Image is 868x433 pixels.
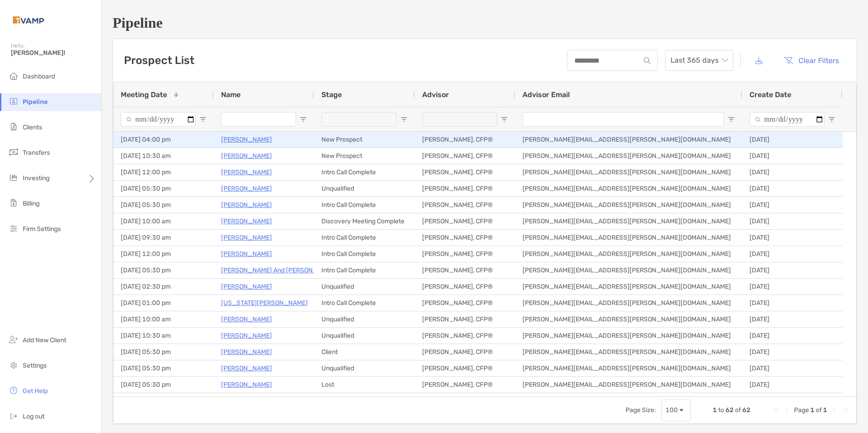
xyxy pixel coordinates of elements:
[221,363,272,374] p: [PERSON_NAME]
[113,246,214,262] div: [DATE] 12:00 pm
[121,90,167,99] span: Meeting Date
[742,295,843,311] div: [DATE]
[11,49,96,57] span: [PERSON_NAME]!
[742,406,750,414] span: 62
[199,116,207,123] button: Open Filter Menu
[221,281,272,292] p: [PERSON_NAME]
[314,311,415,327] div: Unqualified
[113,360,214,376] div: [DATE] 05:30 pm
[314,230,415,246] div: Intro Call Complete
[515,213,742,229] div: [PERSON_NAME][EMAIL_ADDRESS][PERSON_NAME][DOMAIN_NAME]
[415,164,515,180] div: [PERSON_NAME], CFP®
[221,395,272,407] a: [PERSON_NAME]
[314,246,415,262] div: Intro Call Complete
[750,90,791,99] span: Create Date
[523,90,570,99] span: Advisor Email
[515,360,742,376] div: [PERSON_NAME][EMAIL_ADDRESS][PERSON_NAME][DOMAIN_NAME]
[666,406,678,414] div: 100
[415,360,515,376] div: [PERSON_NAME], CFP®
[11,4,46,36] img: Zoe Logo
[113,295,214,311] div: [DATE] 01:00 pm
[8,96,19,107] img: pipeline icon
[8,70,19,81] img: dashboard icon
[124,54,194,67] h3: Prospect List
[415,148,515,164] div: [PERSON_NAME], CFP®
[314,148,415,164] div: New Prospect
[515,197,742,213] div: [PERSON_NAME][EMAIL_ADDRESS][PERSON_NAME][DOMAIN_NAME]
[515,230,742,246] div: [PERSON_NAME][EMAIL_ADDRESS][PERSON_NAME][DOMAIN_NAME]
[515,328,742,344] div: [PERSON_NAME][EMAIL_ADDRESS][PERSON_NAME][DOMAIN_NAME]
[221,199,272,211] a: [PERSON_NAME]
[8,385,19,396] img: get-help icon
[221,134,272,145] a: [PERSON_NAME]
[742,344,843,360] div: [DATE]
[221,346,272,358] p: [PERSON_NAME]
[221,248,272,260] a: [PERSON_NAME]
[742,164,843,180] div: [DATE]
[742,197,843,213] div: [DATE]
[113,15,857,31] h1: Pipeline
[113,377,214,393] div: [DATE] 05:30 pm
[221,183,272,194] p: [PERSON_NAME]
[221,297,308,309] p: [US_STATE][PERSON_NAME]
[777,50,846,70] button: Clear Filters
[742,377,843,393] div: [DATE]
[321,90,342,99] span: Stage
[221,232,272,243] a: [PERSON_NAME]
[515,132,742,148] div: [PERSON_NAME][EMAIL_ADDRESS][PERSON_NAME][DOMAIN_NAME]
[742,279,843,295] div: [DATE]
[8,172,19,183] img: investing icon
[735,406,741,414] span: of
[415,393,515,409] div: [PERSON_NAME], CFP®
[415,246,515,262] div: [PERSON_NAME], CFP®
[415,377,515,393] div: [PERSON_NAME], CFP®
[300,116,307,123] button: Open Filter Menu
[113,213,214,229] div: [DATE] 10:00 am
[515,262,742,278] div: [PERSON_NAME][EMAIL_ADDRESS][PERSON_NAME][DOMAIN_NAME]
[742,262,843,278] div: [DATE]
[221,216,272,227] p: [PERSON_NAME]
[113,181,214,197] div: [DATE] 05:30 pm
[810,406,814,414] span: 1
[8,334,19,345] img: add_new_client icon
[415,279,515,295] div: [PERSON_NAME], CFP®
[314,295,415,311] div: Intro Call Complete
[794,406,809,414] span: Page
[314,393,415,409] div: Unqualified
[23,413,44,420] span: Log out
[221,314,272,325] a: [PERSON_NAME]
[314,279,415,295] div: Unqualified
[23,73,55,80] span: Dashboard
[23,123,42,131] span: Clients
[816,406,822,414] span: of
[113,262,214,278] div: [DATE] 05:30 pm
[515,311,742,327] div: [PERSON_NAME][EMAIL_ADDRESS][PERSON_NAME][DOMAIN_NAME]
[515,377,742,393] div: [PERSON_NAME][EMAIL_ADDRESS][PERSON_NAME][DOMAIN_NAME]
[23,98,48,106] span: Pipeline
[415,295,515,311] div: [PERSON_NAME], CFP®
[221,330,272,341] p: [PERSON_NAME]
[415,197,515,213] div: [PERSON_NAME], CFP®
[842,407,849,414] div: Last Page
[422,90,449,99] span: Advisor
[742,181,843,197] div: [DATE]
[728,116,735,123] button: Open Filter Menu
[671,50,728,70] span: Last 365 days
[823,406,827,414] span: 1
[415,262,515,278] div: [PERSON_NAME], CFP®
[113,197,214,213] div: [DATE] 05:30 pm
[742,311,843,327] div: [DATE]
[515,181,742,197] div: [PERSON_NAME][EMAIL_ADDRESS][PERSON_NAME][DOMAIN_NAME]
[8,197,19,208] img: billing icon
[113,393,214,409] div: [DATE] 10:30 am
[742,393,843,409] div: [DATE]
[515,393,742,409] div: [PERSON_NAME][EMAIL_ADDRESS][PERSON_NAME][DOMAIN_NAME]
[515,344,742,360] div: [PERSON_NAME][EMAIL_ADDRESS][PERSON_NAME][DOMAIN_NAME]
[8,410,19,421] img: logout icon
[314,344,415,360] div: Client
